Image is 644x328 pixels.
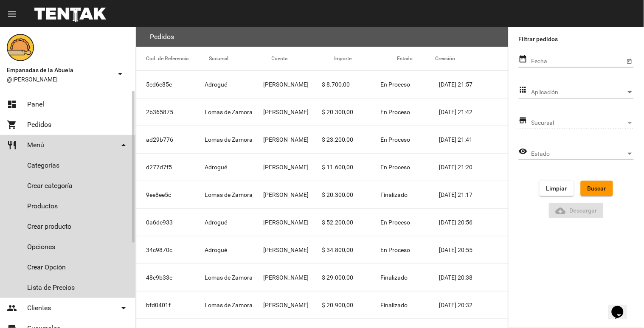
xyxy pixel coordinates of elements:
span: Lomas de Zamora [205,301,253,309]
span: Adrogué [205,163,227,171]
mat-cell: [DATE] 21:41 [439,126,508,153]
span: Adrogué [205,80,227,89]
span: Adrogué [205,218,227,227]
mat-cell: [DATE] 21:57 [439,71,508,98]
mat-cell: [PERSON_NAME] [263,264,322,291]
span: Aplicación [532,89,626,96]
mat-icon: shopping_cart [7,120,17,130]
span: Finalizado [381,301,408,309]
mat-header-cell: Creación [435,47,508,70]
mat-header-cell: Cod. de Referencia [136,47,209,70]
mat-icon: arrow_drop_down [118,303,129,313]
span: Finalizado [381,273,408,282]
span: Lomas de Zamora [205,273,253,282]
span: En Proceso [381,218,411,227]
mat-cell: 34c9870c [136,236,205,264]
span: Lomas de Zamora [205,135,253,144]
mat-cell: $ 11.600,00 [322,154,381,181]
mat-cell: [PERSON_NAME] [263,236,322,264]
input: Fecha [532,58,625,65]
mat-cell: [DATE] 21:20 [439,154,508,181]
mat-cell: [PERSON_NAME] [263,154,322,181]
mat-icon: people [7,303,17,313]
button: Descargar ReporteDescargar [549,203,604,218]
mat-cell: 48c9b33c [136,264,205,291]
mat-cell: 0a6dc933 [136,209,205,236]
span: En Proceso [381,163,411,171]
mat-select: Aplicación [532,89,634,96]
mat-cell: [PERSON_NAME] [263,126,322,153]
mat-header-cell: Importe [334,47,397,70]
mat-cell: 9ee8ee5c [136,181,205,208]
mat-icon: visibility [519,146,528,157]
span: Estado [532,151,626,157]
mat-cell: $ 29.000,00 [322,264,381,291]
span: Panel [27,100,44,109]
label: Filtrar pedidos [519,34,634,44]
mat-cell: [DATE] 20:55 [439,236,508,264]
mat-cell: [PERSON_NAME] [263,181,322,208]
mat-cell: [DATE] 20:32 [439,292,508,319]
mat-cell: [DATE] 20:38 [439,264,508,291]
span: En Proceso [381,246,411,254]
mat-header-cell: Cuenta [272,47,335,70]
mat-cell: [PERSON_NAME] [263,209,322,236]
mat-icon: date_range [519,54,528,64]
mat-select: Sucursal [532,120,634,126]
h3: Pedidos [150,31,174,43]
span: Empanadas de la Abuela [7,65,112,75]
mat-cell: ad29b776 [136,126,205,153]
span: Lomas de Zamora [205,108,253,116]
mat-icon: arrow_drop_down [115,69,125,79]
span: Finalizado [381,191,408,199]
mat-cell: [PERSON_NAME] [263,292,322,319]
mat-cell: [DATE] 21:17 [439,181,508,208]
mat-icon: arrow_drop_down [118,140,129,150]
button: Limpiar [540,181,574,196]
mat-cell: $ 20.900,00 [322,292,381,319]
span: En Proceso [381,108,411,116]
mat-cell: $ 52.200,00 [322,209,381,236]
mat-icon: store [519,115,528,126]
span: Lomas de Zamora [205,191,253,199]
mat-cell: $ 34.800,00 [322,236,381,264]
mat-cell: $ 20.300,00 [322,181,381,208]
span: En Proceso [381,135,411,144]
mat-cell: [PERSON_NAME] [263,98,322,126]
button: Open calendar [625,56,634,65]
mat-icon: Descargar Reporte [556,206,566,216]
span: Clientes [27,304,51,312]
span: Adrogué [205,246,227,254]
button: Buscar [581,181,613,196]
mat-cell: $ 8.700,00 [322,71,381,98]
span: Descargar [556,207,597,214]
mat-cell: $ 23.200,00 [322,126,381,153]
mat-cell: 2b365875 [136,98,205,126]
iframe: chat widget [608,294,636,320]
mat-cell: d277d7f5 [136,154,205,181]
span: En Proceso [381,80,411,89]
span: Pedidos [27,121,51,129]
mat-icon: apps [519,85,528,95]
span: Limpiar [546,185,567,192]
mat-header-cell: Sucursal [209,47,272,70]
mat-cell: 5cd6c85c [136,71,205,98]
img: f0136945-ed32-4f7c-91e3-a375bc4bb2c5.png [7,34,34,61]
span: Menú [27,141,44,149]
mat-icon: dashboard [7,99,17,109]
span: Sucursal [532,120,626,126]
span: Buscar [588,185,606,192]
flou-section-header: Pedidos [136,27,508,47]
mat-select: Estado [532,151,634,157]
span: @[PERSON_NAME] [7,75,112,84]
mat-icon: restaurant [7,140,17,150]
mat-cell: [PERSON_NAME] [263,71,322,98]
mat-cell: [DATE] 21:42 [439,98,508,126]
mat-cell: $ 20.300,00 [322,98,381,126]
mat-icon: menu [7,9,17,19]
mat-cell: bfd0401f [136,292,205,319]
mat-cell: [DATE] 20:56 [439,209,508,236]
mat-header-cell: Estado [397,47,435,70]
